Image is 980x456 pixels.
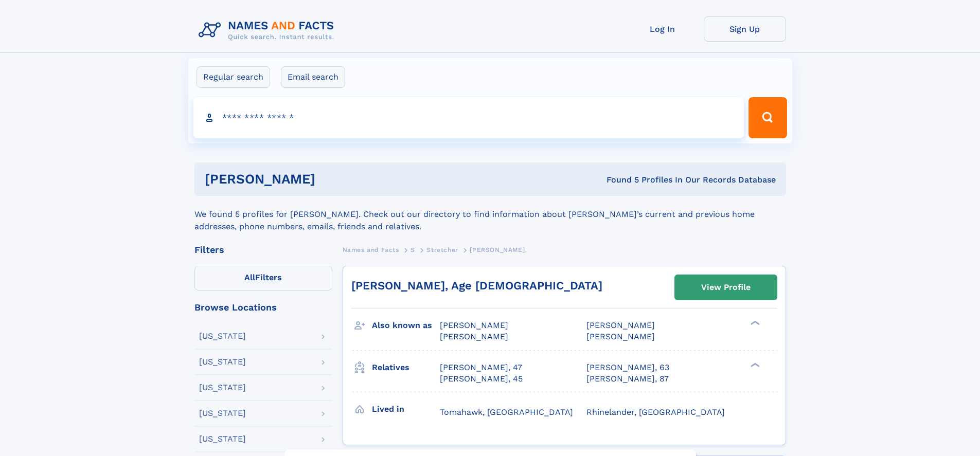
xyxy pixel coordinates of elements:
span: [PERSON_NAME] [440,332,508,341]
div: [US_STATE] [199,358,246,366]
div: ❯ [748,361,760,368]
a: [PERSON_NAME], 45 [440,373,523,385]
div: [US_STATE] [199,332,246,340]
div: View Profile [701,276,751,299]
a: Stretcher [426,243,458,256]
a: Sign Up [704,16,786,42]
span: [PERSON_NAME] [470,246,525,253]
div: Found 5 Profiles In Our Records Database [461,174,776,186]
button: Search Button [749,97,787,138]
h3: Relatives [372,359,440,376]
input: search input [193,97,744,138]
div: [US_STATE] [199,409,246,417]
h3: Lived in [372,400,440,418]
span: Rhinelander, [GEOGRAPHIC_DATA] [586,407,725,417]
span: [PERSON_NAME] [440,320,508,330]
label: Regular search [197,66,270,88]
div: Browse Locations [194,303,332,312]
h3: Also known as [372,317,440,334]
span: Stretcher [426,246,458,253]
h1: [PERSON_NAME] [205,173,461,186]
span: [PERSON_NAME] [586,332,655,341]
a: View Profile [675,275,777,300]
div: [US_STATE] [199,384,246,392]
div: ❯ [748,320,760,326]
span: Tomahawk, [GEOGRAPHIC_DATA] [440,407,573,417]
label: Filters [194,266,332,290]
div: Filters [194,245,332,254]
span: [PERSON_NAME] [586,320,655,330]
div: [US_STATE] [199,435,246,443]
a: [PERSON_NAME], 47 [440,362,522,373]
a: Log In [621,16,704,42]
span: S [411,246,415,253]
label: Email search [281,66,345,88]
a: [PERSON_NAME], Age [DEMOGRAPHIC_DATA] [351,279,602,292]
a: Names and Facts [343,243,399,256]
div: We found 5 profiles for [PERSON_NAME]. Check out our directory to find information about [PERSON_... [194,196,786,233]
span: All [244,272,255,282]
a: [PERSON_NAME], 87 [586,373,669,385]
img: Logo Names and Facts [194,16,343,44]
a: S [411,243,415,256]
a: [PERSON_NAME], 63 [586,362,669,373]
